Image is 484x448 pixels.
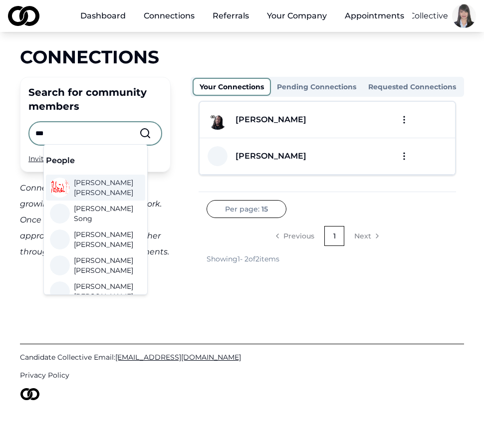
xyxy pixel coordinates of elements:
nav: Main [72,6,412,26]
div: Search for community members [28,85,162,113]
div: Suggestions [44,145,147,294]
button: Your Company [259,6,335,26]
a: [PERSON_NAME] [228,114,306,126]
nav: pagination [207,226,448,246]
a: [PERSON_NAME] Song [50,204,141,224]
span: [EMAIL_ADDRESS][DOMAIN_NAME] [115,353,241,362]
a: [PERSON_NAME] [PERSON_NAME] [50,178,141,198]
a: Referrals [205,6,257,26]
div: People [46,155,145,167]
img: logo [20,388,40,400]
button: Your Connections [193,78,271,96]
img: 51457996-7adf-4995-be40-a9f8ac946256-Picture1-profile_picture.jpg [452,4,476,28]
a: [PERSON_NAME] [PERSON_NAME] [50,255,141,275]
a: Appointments [337,6,412,26]
a: Dashboard [72,6,134,26]
div: [PERSON_NAME] [236,114,306,126]
div: Connections [20,47,464,67]
a: Candidate Collective Email:[EMAIL_ADDRESS][DOMAIN_NAME] [20,352,464,362]
img: b9258b9f-6808-4555-86ac-4a256a5d4b01-Screenshot%202025-07-09%20100916-profile_picture.png [50,178,70,198]
span: [PERSON_NAME] [PERSON_NAME] [74,281,137,301]
span: [PERSON_NAME] [PERSON_NAME] [74,255,137,275]
button: Per page:15 [207,200,286,218]
img: logo [8,6,39,26]
span: [PERSON_NAME] Song [74,204,137,224]
a: 1 [324,226,344,246]
img: fc566690-cf65-45d8-a465-1d4f683599e2-basimCC1-profile_picture.png [208,110,228,130]
div: Connections are essential for growing your professional network. Once a connection has been appro... [20,180,171,260]
span: [PERSON_NAME] [PERSON_NAME] [74,229,137,249]
a: Connections [136,6,203,26]
a: [PERSON_NAME] [PERSON_NAME] [50,281,141,301]
a: [PERSON_NAME] [PERSON_NAME] [50,229,141,249]
div: Invite your peers and colleagues → [28,154,162,164]
div: [PERSON_NAME] [236,150,306,162]
a: [PERSON_NAME] [228,150,306,162]
span: [PERSON_NAME] [PERSON_NAME] [74,178,137,198]
span: 15 [261,204,268,214]
button: Requested Connections [362,79,462,95]
button: Pending Connections [271,79,362,95]
div: Showing 1 - 2 of 2 items [207,254,279,264]
a: Privacy Policy [20,370,464,380]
